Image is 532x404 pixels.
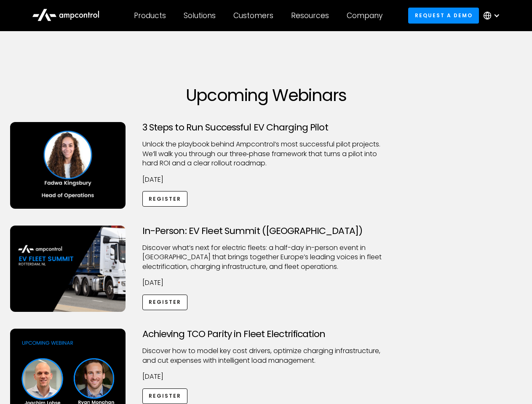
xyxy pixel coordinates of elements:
p: ​Discover what’s next for electric fleets: a half-day in-person event in [GEOGRAPHIC_DATA] that b... [142,243,390,271]
div: Products [134,11,166,20]
p: Unlock the playbook behind Ampcontrol’s most successful pilot projects. We’ll walk you through ou... [142,140,390,168]
h1: Upcoming Webinars [10,85,522,105]
p: [DATE] [142,175,390,184]
p: [DATE] [142,278,390,287]
div: Customers [233,11,273,20]
a: Register [142,191,188,207]
a: Register [142,388,188,404]
h3: 3 Steps to Run Successful EV Charging Pilot [142,122,390,133]
a: Register [142,295,188,310]
p: [DATE] [142,372,390,381]
div: Company [347,11,382,20]
h3: In-Person: EV Fleet Summit ([GEOGRAPHIC_DATA]) [142,226,390,237]
p: Discover how to model key cost drivers, optimize charging infrastructure, and cut expenses with i... [142,346,390,365]
div: Resources [291,11,329,20]
a: Request a demo [408,8,479,23]
div: Solutions [184,11,216,20]
h3: Achieving TCO Parity in Fleet Electrification [142,329,390,340]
